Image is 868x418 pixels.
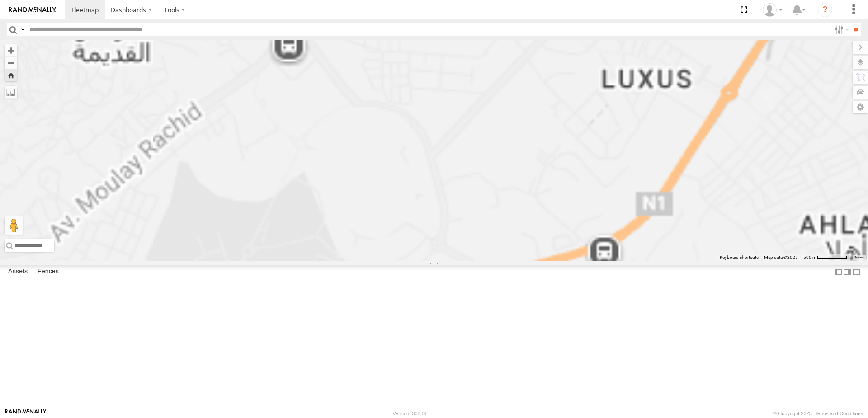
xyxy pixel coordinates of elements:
[5,216,23,235] button: Drag Pegman onto the map to open Street View
[5,86,17,99] label: Measure
[393,411,427,416] div: Version: 308.01
[764,255,798,260] span: Map data ©2025
[803,255,816,260] span: 500 m
[4,266,32,278] label: Assets
[5,69,17,81] button: Zoom Home
[5,409,47,418] a: Visit our Website
[853,101,868,113] label: Map Settings
[9,7,56,13] img: rand-logo.svg
[759,3,786,17] div: Branch Tanger
[852,265,861,278] label: Hide Summary Table
[834,265,843,278] label: Dock Summary Table to the Left
[854,256,864,259] a: Terms (opens in new tab)
[818,3,832,17] i: ?
[720,254,759,261] button: Keyboard shortcuts
[815,411,863,416] a: Terms and Conditions
[773,411,863,416] div: © Copyright 2025 -
[843,265,852,278] label: Dock Summary Table to the Right
[33,266,63,278] label: Fences
[801,254,850,261] button: Map Scale: 500 m per 64 pixels
[831,23,850,36] label: Search Filter Options
[5,56,17,69] button: Zoom out
[19,23,26,36] label: Search Query
[5,44,17,56] button: Zoom in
